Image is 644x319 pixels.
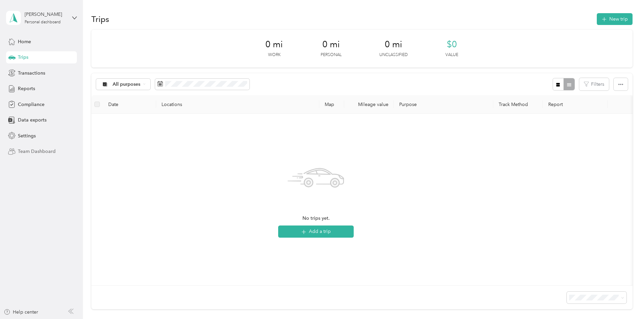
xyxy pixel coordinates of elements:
span: No trips yet. [302,215,330,222]
span: 0 mi [265,39,283,50]
span: Compliance [18,101,45,108]
div: Personal dashboard [25,20,61,24]
th: Track Method [493,95,543,114]
button: New trip [597,13,633,25]
h1: Trips [91,16,109,23]
th: Report [543,95,608,114]
span: Reports [18,85,35,92]
span: Trips [18,54,28,61]
button: Help center [4,309,38,316]
button: Add a trip [278,225,354,238]
th: Mileage value [344,95,394,114]
span: Transactions [18,70,45,77]
span: Settings [18,132,36,139]
iframe: Everlance-gr Chat Button Frame [606,281,644,319]
th: Locations [156,95,319,114]
span: 0 mi [385,39,402,50]
span: Team Dashboard [18,148,56,155]
p: Unclassified [379,52,408,58]
p: Work [268,52,281,58]
span: All purposes [113,82,141,87]
p: Personal [321,52,342,58]
th: Purpose [394,95,493,114]
span: Data exports [18,116,47,124]
th: Date [103,95,156,114]
div: [PERSON_NAME] [25,11,67,18]
span: Home [18,38,31,45]
p: Value [445,52,458,58]
span: 0 mi [322,39,340,50]
th: Map [319,95,344,114]
span: $0 [447,39,457,50]
button: Filters [579,78,609,90]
